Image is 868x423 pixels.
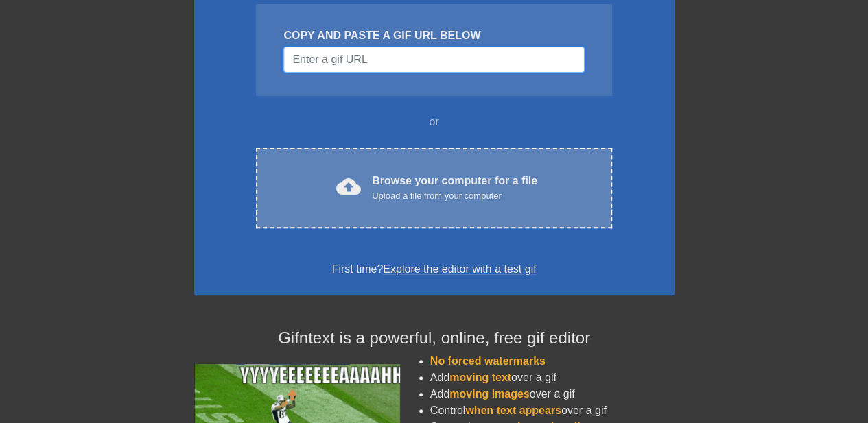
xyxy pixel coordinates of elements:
[372,173,537,203] div: Browse your computer for a file
[430,386,675,402] li: Add over a gif
[449,388,529,400] span: moving images
[283,47,584,73] input: Username
[430,402,675,419] li: Control over a gif
[194,328,675,348] h4: Gifntext is a powerful, online, free gif editor
[230,114,639,130] div: or
[372,189,537,203] div: Upload a file from your computer
[465,404,561,416] span: when text appears
[430,370,675,386] li: Add over a gif
[383,263,536,275] a: Explore the editor with a test gif
[283,27,584,44] div: COPY AND PASTE A GIF URL BELOW
[430,355,546,367] span: No forced watermarks
[449,372,511,383] span: moving text
[336,174,361,199] span: cloud_upload
[212,261,657,278] div: First time?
